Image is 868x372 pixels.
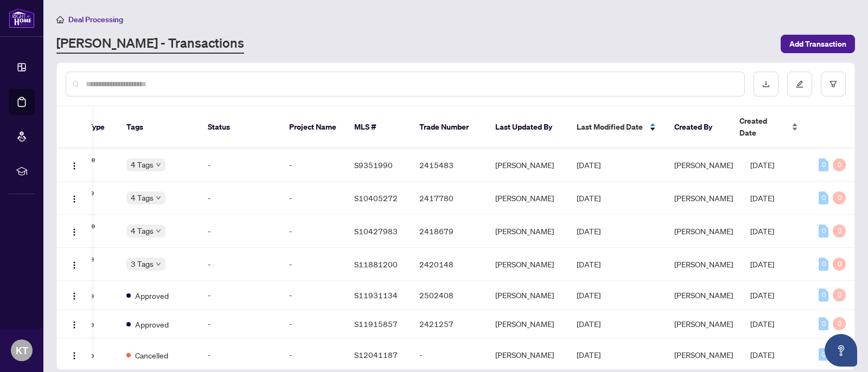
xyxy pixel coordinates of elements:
td: - [199,281,280,310]
span: [DATE] [577,350,601,360]
span: [PERSON_NAME] [674,319,733,329]
td: - [280,215,346,248]
td: - [199,182,280,215]
span: 4 Tags [131,191,154,204]
div: 0 [833,288,846,302]
th: Project Name [280,106,346,149]
td: 2418679 [411,215,487,248]
span: Last Modified Date [577,121,643,133]
span: Add Transaction [789,35,846,53]
span: [DATE] [577,290,601,300]
td: - [411,338,487,371]
span: home [56,16,64,23]
div: 0 [819,288,828,302]
button: filter [821,72,846,97]
button: download [754,72,778,97]
button: Logo [66,315,83,332]
span: [DATE] [577,193,601,203]
span: KT [16,343,28,358]
span: Cancelled [135,349,168,361]
td: 2420148 [411,248,487,281]
span: [PERSON_NAME] [674,226,733,236]
td: - [199,215,280,248]
span: S10405272 [354,193,398,203]
button: Logo [66,255,83,273]
button: Add Transaction [781,35,855,53]
td: - [199,310,280,338]
span: down [156,261,161,267]
button: Logo [66,346,83,363]
div: 0 [833,191,846,204]
td: - [280,248,346,281]
img: logo [9,8,35,28]
img: Logo [70,162,79,170]
button: Logo [66,189,83,207]
span: 4 Tags [131,158,154,171]
div: 0 [833,317,846,330]
span: [DATE] [750,350,774,360]
span: [DATE] [577,160,601,170]
button: Logo [66,222,83,240]
span: [DATE] [577,259,601,269]
th: Tags [118,106,199,149]
span: 3 Tags [131,258,154,270]
span: filter [829,80,837,88]
td: - [199,248,280,281]
button: Open asap [825,334,857,367]
div: 0 [819,348,828,361]
td: [PERSON_NAME] [487,310,568,338]
span: [DATE] [577,319,601,329]
td: [PERSON_NAME] [487,281,568,310]
td: - [199,338,280,371]
td: 2415483 [411,149,487,182]
th: Created Date [731,106,807,149]
td: 2502408 [411,281,487,310]
span: Approved [135,290,169,302]
span: Created Date [739,115,785,139]
img: Logo [70,320,79,329]
span: edit [796,80,803,88]
span: [PERSON_NAME] [674,350,733,360]
button: Logo [66,286,83,304]
div: 0 [819,158,828,171]
td: [PERSON_NAME] [487,149,568,182]
img: Logo [70,228,79,236]
td: - [199,149,280,182]
span: [DATE] [750,160,774,170]
td: [PERSON_NAME] [487,215,568,248]
div: 0 [819,258,828,271]
td: [PERSON_NAME] [487,338,568,371]
img: Logo [70,292,79,300]
span: S12041187 [354,350,398,360]
div: 0 [819,191,828,204]
span: down [156,162,161,168]
td: [PERSON_NAME] [487,248,568,281]
img: Logo [70,351,79,360]
span: [DATE] [750,193,774,203]
div: 0 [833,158,846,171]
div: 0 [833,225,846,238]
button: edit [787,72,812,97]
a: [PERSON_NAME] - Transactions [56,34,244,54]
span: Deal Processing [68,15,123,24]
span: [DATE] [750,290,774,300]
span: S10427983 [354,226,398,236]
img: Logo [70,195,79,203]
th: Trade Number [411,106,487,149]
th: Created By [666,106,731,149]
td: 2417780 [411,182,487,215]
td: [PERSON_NAME] [487,182,568,215]
th: Last Modified Date [568,106,666,149]
td: - [280,310,346,338]
th: Last Updated By [487,106,568,149]
span: Approved [135,318,169,330]
span: S11915857 [354,319,398,329]
div: 0 [833,258,846,271]
span: [DATE] [750,319,774,329]
span: S11881200 [354,259,398,269]
span: [DATE] [577,226,601,236]
span: down [156,195,161,201]
button: Logo [66,156,83,174]
div: 0 [819,317,828,330]
span: download [762,80,770,88]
